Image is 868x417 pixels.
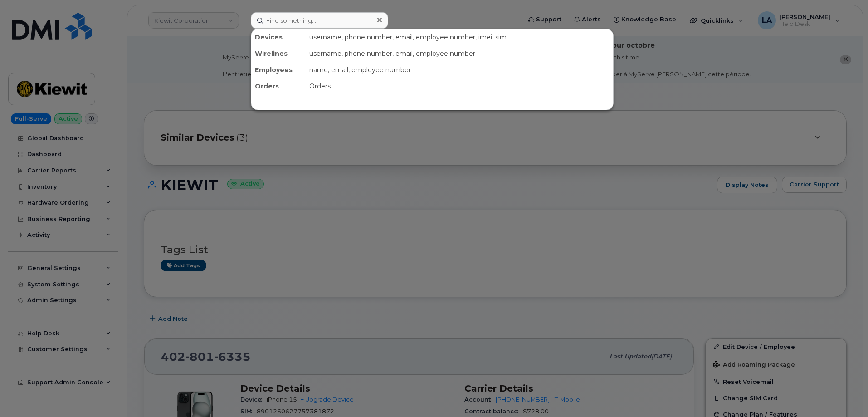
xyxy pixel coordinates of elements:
div: name, email, employee number [306,62,613,78]
div: Devices [251,29,306,45]
div: Orders [251,78,306,94]
div: Orders [306,78,613,94]
iframe: Messenger Launcher [829,378,861,410]
div: Employees [251,62,306,78]
div: username, phone number, email, employee number, imei, sim [306,29,613,45]
div: Wirelines [251,45,306,62]
div: username, phone number, email, employee number [306,45,613,62]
